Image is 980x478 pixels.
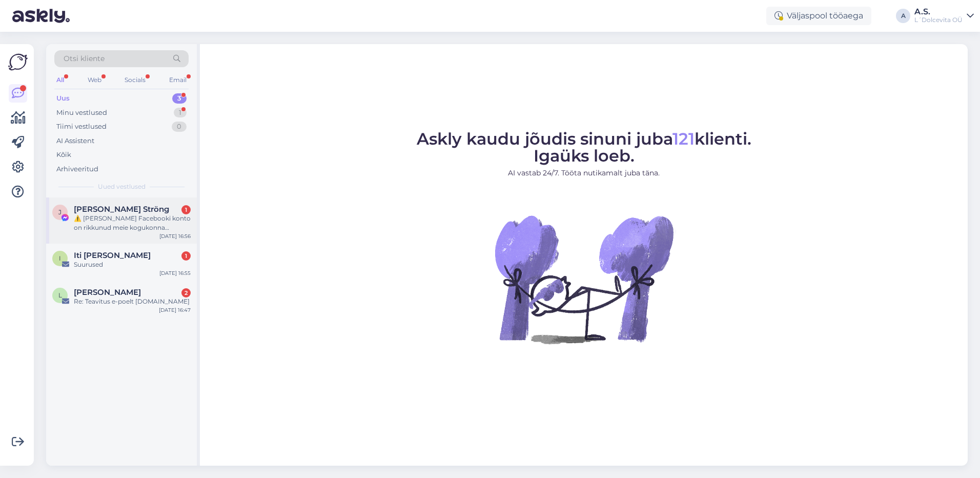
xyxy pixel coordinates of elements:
[56,150,71,160] div: Kõik
[172,93,187,104] div: 3
[174,108,187,118] div: 1
[74,205,169,214] span: Jüv's Ströng
[672,129,695,149] span: 121
[74,214,191,232] div: ⚠️ [PERSON_NAME] Facebooki konto on rikkunud meie kogukonna standardeid. Meie süsteem on saanud p...
[54,73,66,87] div: All
[58,291,62,299] span: L
[74,260,191,269] div: Suurused
[417,168,751,178] p: AI vastab 24/7. Tööta nutikamalt juba täna.
[181,251,191,261] div: 1
[98,182,146,191] span: Uued vestlused
[492,187,676,371] img: No Chat active
[914,16,963,24] div: L´Dolcevita OÜ
[58,208,62,216] span: J
[56,122,107,132] div: Tiimi vestlused
[56,164,98,174] div: Arhiveeritud
[159,269,191,277] div: [DATE] 16:55
[159,306,191,314] div: [DATE] 16:47
[74,251,151,260] span: Iti Miina Ulmas
[122,73,148,87] div: Socials
[56,108,107,118] div: Minu vestlused
[172,122,187,132] div: 0
[74,297,191,306] div: Re: Teavitus e-poelt [DOMAIN_NAME]
[74,288,141,297] span: Leila Talu
[914,8,963,16] div: A.S.
[64,53,105,64] span: Otsi kliente
[896,9,910,23] div: A
[8,52,28,72] img: Askly Logo
[914,8,974,24] a: A.S.L´Dolcevita OÜ
[86,73,104,87] div: Web
[56,136,94,146] div: AI Assistent
[167,73,189,87] div: Email
[159,232,191,240] div: [DATE] 16:56
[56,93,70,104] div: Uus
[181,288,191,297] div: 2
[59,254,61,262] span: I
[417,129,751,166] span: Askly kaudu jõudis sinuni juba klienti. Igaüks loeb.
[766,7,871,25] div: Väljaspool tööaega
[181,205,191,214] div: 1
